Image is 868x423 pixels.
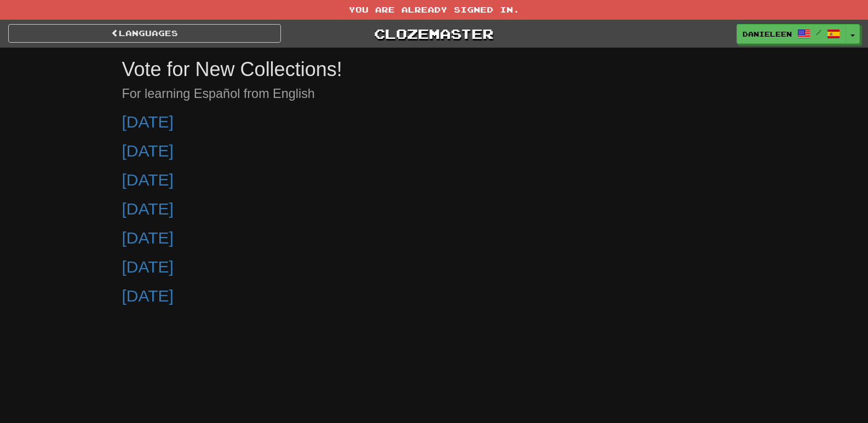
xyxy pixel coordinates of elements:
[122,200,174,218] a: [DATE]
[743,29,792,39] span: Danieleen
[122,287,174,305] a: [DATE]
[122,59,746,102] h1: Vote for New Collections!
[122,171,174,189] a: [DATE]
[816,28,821,36] span: /
[122,258,174,276] a: [DATE]
[122,113,174,131] a: [DATE]
[737,24,846,44] a: Danieleen /
[122,229,174,247] a: [DATE]
[122,86,315,101] small: For learning Español from English
[297,24,570,43] a: Clozemaster
[122,142,174,160] a: [DATE]
[8,24,281,43] a: Languages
